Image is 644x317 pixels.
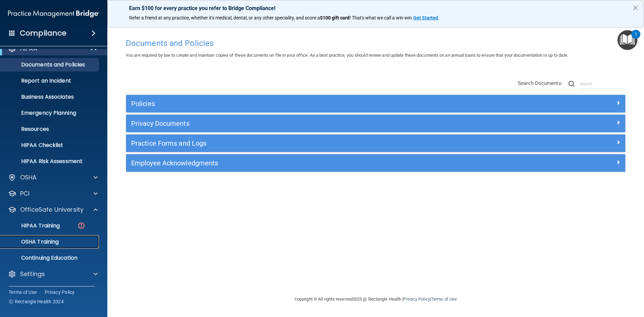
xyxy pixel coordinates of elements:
[126,39,626,48] h4: Documents and Policies
[131,158,620,168] a: Employee Acknowledgments
[431,297,457,302] a: Terms of Use
[8,173,98,181] a: OSHA
[131,98,620,109] a: Policies
[4,142,96,149] p: HIPAA Checklist
[131,140,495,147] h5: Practice Forms and Logs
[4,255,96,261] p: Continuing Education
[518,80,562,86] span: Search Documents:
[131,100,495,107] h5: Policies
[320,15,350,20] strong: $100 gift card
[20,206,84,214] p: OfficeSafe University
[20,29,66,38] h4: Compliance
[126,53,568,58] span: You are required by law to create and maintain copies of these documents on file in your office. ...
[8,7,99,20] img: PMB logo
[403,297,430,302] a: Privacy Policy
[20,190,30,198] p: PCI
[4,110,96,116] p: Emergency Planning
[569,81,575,87] img: ic-search.3b580494.png
[131,118,620,129] a: Privacy Documents
[129,15,320,20] span: Refer a friend at any practice, whether it's medical, dental, or any other speciality, and score a
[253,288,498,310] div: Copyright © All rights reserved 2025 @ Rectangle Health | |
[618,30,637,50] button: Open Resource Center, 1 new notification
[9,298,64,305] span: Ⓒ Rectangle Health 2024
[350,15,413,20] span: ! That's what we call a win-win.
[8,270,98,278] a: Settings
[45,289,75,296] a: Privacy Policy
[413,15,438,20] strong: Get Started
[4,158,96,165] p: HIPAA Risk Assessment
[131,138,620,149] a: Practice Forms and Logs
[4,77,96,84] p: Report an Incident
[4,222,60,229] p: HIPAA Training
[131,159,495,167] h5: Employee Acknowledgments
[4,61,96,68] p: Documents and Policies
[4,239,59,245] p: OSHA Training
[635,34,637,43] div: 1
[129,5,622,11] p: Earn $100 for every practice you refer to Bridge Compliance!
[4,94,96,100] p: Business Associates
[9,289,37,296] a: Terms of Use
[4,126,96,133] p: Resources
[8,190,98,198] a: PCI
[413,15,439,20] a: Get Started
[131,120,495,127] h5: Privacy Documents
[632,2,639,13] button: Close
[77,221,86,230] img: danger-circle.6113f641.png
[20,270,45,278] p: Settings
[8,206,98,214] a: OfficeSafe University
[580,79,626,89] input: Search
[20,173,37,181] p: OSHA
